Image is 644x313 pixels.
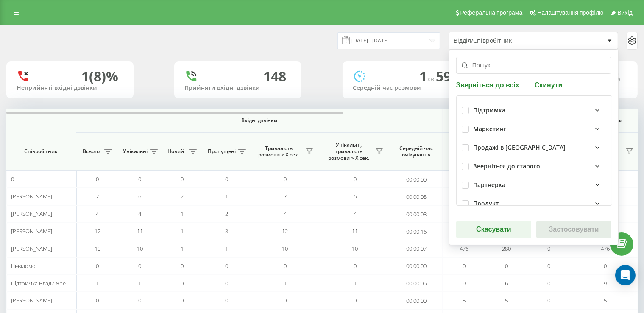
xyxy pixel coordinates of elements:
[96,175,99,183] font: 0
[406,176,427,183] font: 00:00:00
[284,296,287,304] font: 0
[96,279,99,287] font: 1
[258,145,299,159] font: Тривалість розмови > Х сек.
[25,148,58,155] font: Співробітник
[284,279,287,287] font: 1
[532,81,565,89] button: Скинути
[181,262,184,270] font: 0
[139,175,142,183] font: 0
[226,193,229,200] font: 1
[473,162,540,170] font: Зверніться до старого
[406,210,427,218] font: 00:00:08
[123,148,148,155] font: Унікальні
[535,81,563,89] font: Скинути
[601,245,610,252] font: 476
[463,262,466,270] font: 0
[505,262,508,270] font: 0
[328,141,369,162] font: Унікальні, тривалість розмови > Х сек.
[419,67,427,85] font: 1
[463,296,466,304] font: 5
[456,81,522,89] button: Зверніться до всіх
[505,279,508,287] font: 6
[17,84,97,92] font: Неприйняті вхідні дзвінки
[473,143,566,151] font: Продажі в [GEOGRAPHIC_DATA]
[476,226,511,233] font: Скасувати
[181,296,184,304] font: 0
[226,245,229,252] font: 1
[619,74,622,84] font: с
[354,210,357,218] font: 4
[502,245,511,252] font: 280
[83,148,100,155] font: Всього
[406,193,427,201] font: 00:00:08
[11,279,79,287] font: Підтримка Влади Ярецької
[353,84,421,92] font: Середній час розмови
[137,227,143,235] font: 11
[11,175,14,183] font: 0
[456,221,531,238] button: Скасувати
[11,245,52,252] font: [PERSON_NAME]
[137,245,143,252] font: 10
[473,106,505,114] font: Підтримка
[11,210,52,218] font: [PERSON_NAME]
[548,262,551,270] font: 0
[96,296,99,304] font: 0
[95,227,100,235] font: 12
[604,296,607,304] font: 5
[354,193,357,200] font: 6
[406,297,427,305] font: 00:00:00
[460,9,523,16] font: Реферальна програма
[168,148,184,155] font: Новий
[615,265,636,285] div: Відкрити Intercom Messenger
[354,279,357,287] font: 1
[354,296,357,304] font: 0
[139,296,142,304] font: 0
[181,210,184,218] font: 1
[226,210,229,218] font: 2
[242,117,278,124] font: Вхідні дзвінки
[81,67,89,85] font: 1
[11,193,52,200] font: [PERSON_NAME]
[400,145,433,159] font: Середній час очікування
[184,84,260,92] font: Прийняти вхідні дзвінки
[536,221,611,238] button: Застосовувати
[406,279,427,287] font: 00:00:06
[406,262,427,270] font: 00:00:00
[96,193,99,200] font: 7
[618,9,633,16] font: Вихід
[548,279,551,287] font: 0
[352,227,358,235] font: 11
[456,81,519,89] font: Зверніться до всіх
[139,210,142,218] font: 4
[473,181,505,189] font: Партнерка
[436,67,451,85] font: 59
[427,74,434,84] font: хв
[505,296,508,304] font: 5
[181,279,184,287] font: 0
[95,245,100,252] font: 10
[604,279,607,287] font: 9
[282,227,288,235] font: 12
[89,67,118,85] font: (8)%
[352,245,358,252] font: 10
[96,210,99,218] font: 4
[226,279,229,287] font: 0
[226,296,229,304] font: 0
[604,67,619,85] font: 13
[456,57,611,74] input: Пошук
[181,227,184,235] font: 1
[11,296,52,304] font: [PERSON_NAME]
[263,67,286,85] font: 148
[181,175,184,183] font: 0
[463,279,466,287] font: 9
[284,210,287,218] font: 4
[406,228,427,235] font: 00:00:16
[284,193,287,200] font: 7
[11,227,52,235] font: [PERSON_NAME]
[537,9,603,16] font: Налаштування профілю
[181,245,184,252] font: 1
[284,175,287,183] font: 0
[284,262,287,270] font: 0
[282,245,288,252] font: 10
[139,279,142,287] font: 1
